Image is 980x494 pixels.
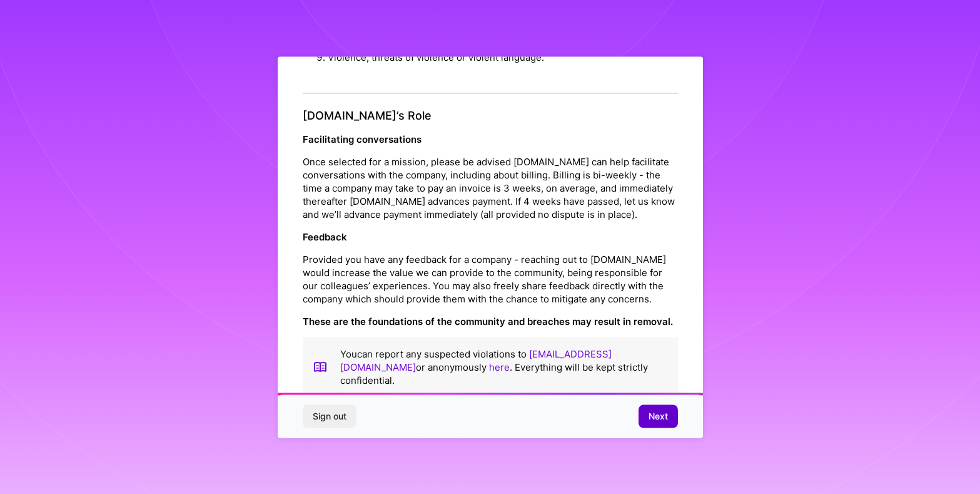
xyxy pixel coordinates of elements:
strong: These are the foundations of the community and breaches may result in removal. [303,315,673,327]
a: here [489,361,510,373]
h4: [DOMAIN_NAME]’s Role [303,109,678,123]
button: Sign out [303,405,356,428]
p: You can report any suspected violations to or anonymously . Everything will be kept strictly conf... [340,347,668,386]
span: Next [649,410,668,423]
span: Sign out [313,410,346,423]
button: Next [639,405,678,428]
strong: Facilitating conversations [303,133,422,145]
li: Violence, threats of violence or violent language. [328,46,678,69]
strong: Feedback [303,230,347,242]
a: [EMAIL_ADDRESS][DOMAIN_NAME] [340,347,612,373]
p: Provided you have any feedback for a company - reaching out to [DOMAIN_NAME] would increase the v... [303,252,678,305]
img: book icon [313,347,328,386]
p: Once selected for a mission, please be advised [DOMAIN_NAME] can help facilitate conversations wi... [303,155,678,220]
